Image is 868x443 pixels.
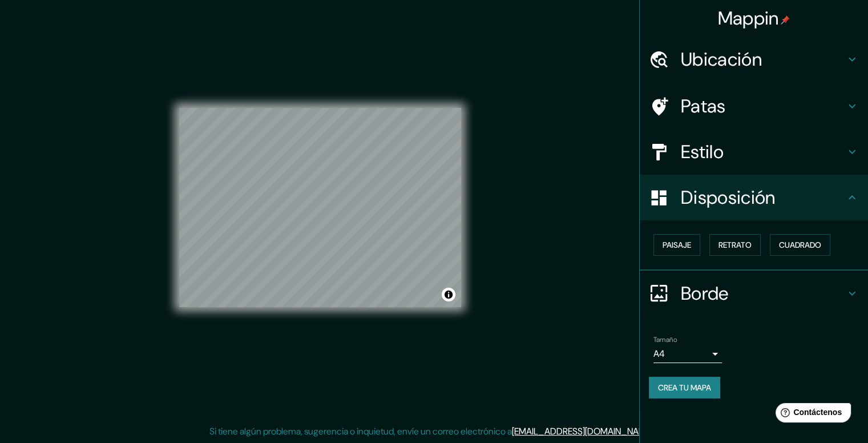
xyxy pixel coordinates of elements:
[681,47,762,71] font: Ubicación
[653,335,677,344] font: Tamaño
[512,425,653,437] a: [EMAIL_ADDRESS][DOMAIN_NAME]
[681,186,775,210] font: Disposición
[770,234,830,256] button: Cuadrado
[640,129,868,175] div: Estilo
[779,240,821,250] font: Cuadrado
[681,140,724,164] font: Estilo
[766,398,855,430] iframe: Lanzador de widgets de ayuda
[640,271,868,316] div: Borde
[653,234,700,256] button: Paisaje
[640,37,868,82] div: Ubicación
[640,83,868,129] div: Patas
[718,240,752,250] font: Retrato
[209,425,512,437] font: Si tiene algún problema, sugerencia o inquietud, envíe un correo electrónico a
[663,240,691,250] font: Paisaje
[709,234,761,256] button: Retrato
[681,94,726,118] font: Patas
[649,377,720,398] button: Crea tu mapa
[681,281,729,305] font: Borde
[653,348,665,360] font: A4
[658,382,711,393] font: Crea tu mapa
[781,15,790,25] img: pin-icon.png
[718,6,779,30] font: Mappin
[179,108,461,307] canvas: Mapa
[653,345,722,363] div: A4
[442,288,455,301] button: Activar o desactivar atribución
[640,175,868,220] div: Disposición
